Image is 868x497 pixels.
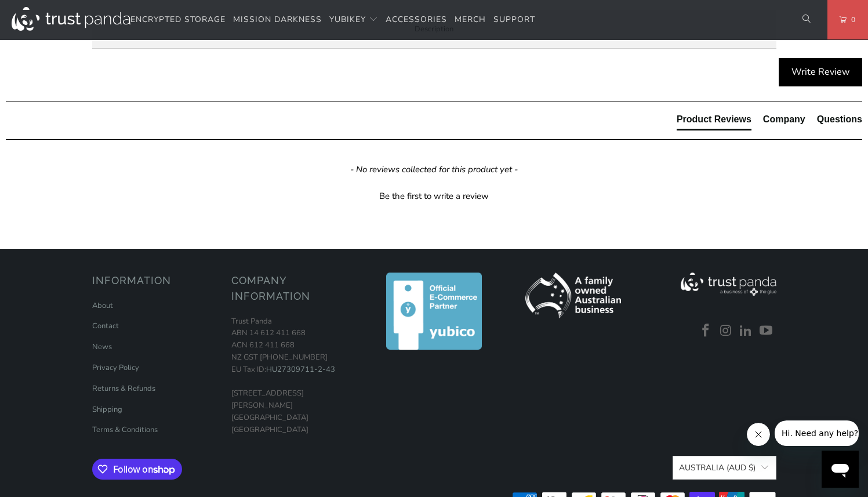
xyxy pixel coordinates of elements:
div: Company [763,113,805,126]
span: YubiKey [329,14,366,25]
a: Privacy Policy [92,362,139,373]
p: Trust Panda ABN 14 612 411 668 ACN 612 411 668 NZ GST [PHONE_NUMBER] EU Tax ID: [STREET_ADDRESS][... [231,315,359,436]
a: Accessories [386,6,447,34]
div: Write Review [779,58,862,87]
a: Terms & Conditions [92,425,158,435]
a: Returns & Refunds [92,383,155,394]
a: News [92,342,112,352]
button: Australia (AUD $) [673,456,776,480]
div: Product Reviews [677,113,751,126]
a: Contact [92,321,119,331]
a: Mission Darkness [233,6,322,34]
div: Questions [817,113,862,126]
div: Be the first to write a review [6,187,862,202]
span: Accessories [386,14,447,25]
a: Trust Panda Australia on Facebook [698,324,715,339]
a: Merch [455,6,486,34]
a: About [92,300,113,311]
iframe: Message from company [775,420,859,446]
iframe: Close message [747,423,770,446]
img: Trust Panda Australia [12,7,130,31]
a: Trust Panda Australia on Instagram [717,324,735,339]
iframe: Button to launch messaging window [822,451,859,488]
a: Support [493,6,535,34]
span: Mission Darkness [233,14,322,25]
nav: Translation missing: en.navigation.header.main_nav [130,6,535,34]
span: 0 [847,13,856,26]
a: Trust Panda Australia on LinkedIn [738,324,755,339]
a: Shipping [92,404,122,415]
span: Merch [455,14,486,25]
em: - No reviews collected for this product yet - [350,164,518,176]
span: Encrypted Storage [130,14,226,25]
span: Support [493,14,535,25]
div: Be the first to write a review [379,190,489,202]
a: HU27309711-2-43 [266,364,335,375]
a: Encrypted Storage [130,6,226,34]
a: Trust Panda Australia on YouTube [758,324,775,339]
div: Reviews Tabs [677,113,862,136]
summary: YubiKey [329,6,378,34]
